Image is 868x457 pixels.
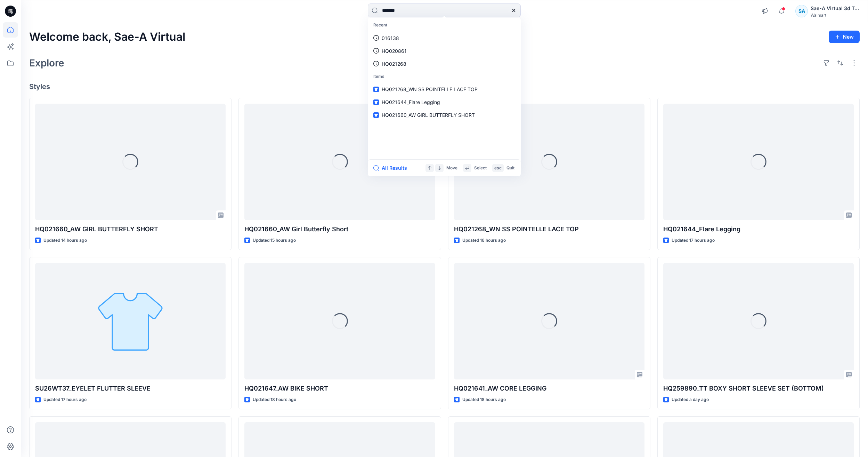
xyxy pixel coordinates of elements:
p: Updated 18 hours ago [253,396,296,403]
p: HQ021660_AW Girl Butterfly Short [244,224,435,234]
a: 016138 [369,32,519,45]
a: HQ021268 [369,57,519,70]
p: SU26WT37_EYELET FLUTTER SLEEVE [35,384,226,393]
button: New [829,31,860,43]
p: Updated 14 hours ago [43,237,87,244]
a: HQ021660_AW GIRL BUTTERFLY SHORT [369,109,519,121]
p: HQ021644_Flare Legging [663,224,854,234]
p: HQ259890_TT BOXY SHORT SLEEVE SET (BOTTOM) [663,384,854,393]
p: Updated 15 hours ago [253,237,296,244]
p: HQ020861 [382,47,407,55]
p: 016138 [382,34,399,42]
p: HQ021268 [382,60,406,67]
a: SU26WT37_EYELET FLUTTER SLEEVE [35,263,226,379]
p: Quit [506,165,514,172]
p: Updated a day ago [672,396,709,403]
p: esc [494,165,502,172]
div: SA [795,5,808,17]
h4: Styles [29,82,860,91]
span: HQ021660_AW GIRL BUTTERFLY SHORT [382,112,475,118]
button: All Results [373,164,412,172]
p: HQ021660_AW GIRL BUTTERFLY SHORT [35,224,226,234]
p: Updated 16 hours ago [462,237,506,244]
p: Move [446,165,457,172]
p: Updated 17 hours ago [43,396,87,403]
div: Sae-A Virtual 3d Team [811,4,859,13]
p: Recent [369,19,519,32]
div: Walmart [811,13,859,18]
h2: Welcome back, Sae-A Virtual [29,31,185,43]
h2: Explore [29,57,64,69]
span: HQ021268_WN SS POINTELLE LACE TOP [382,86,478,92]
a: HQ021644_Flare Legging [369,96,519,109]
p: HQ021647_AW BIKE SHORT [244,384,435,393]
p: Updated 18 hours ago [462,396,506,403]
p: Select [474,165,487,172]
p: HQ021268_WN SS POINTELLE LACE TOP [454,224,644,234]
span: HQ021644_Flare Legging [382,99,440,105]
p: HQ021641_AW CORE LEGGING [454,384,644,393]
p: Updated 17 hours ago [672,237,715,244]
p: Items [369,70,519,83]
a: HQ020861 [369,45,519,57]
a: HQ021268_WN SS POINTELLE LACE TOP [369,83,519,96]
